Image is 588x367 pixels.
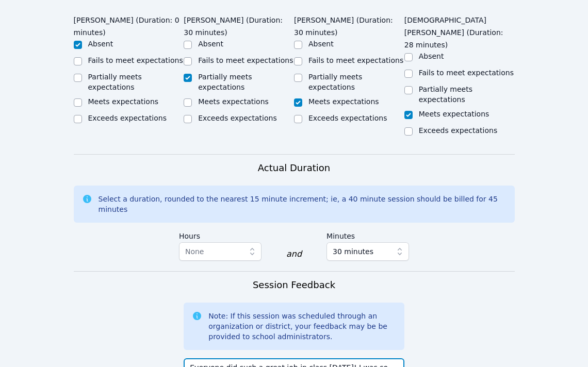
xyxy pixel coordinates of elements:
legend: [PERSON_NAME] (Duration: 0 minutes) [74,11,184,39]
button: None [179,242,262,261]
label: Absent [308,40,334,48]
button: 30 minutes [326,242,409,261]
label: Fails to meet expectations [308,56,403,64]
div: Note: If this session was scheduled through an organization or district, your feedback may be be ... [208,311,396,342]
div: and [286,248,302,260]
label: Meets expectations [88,97,159,106]
legend: [PERSON_NAME] (Duration: 30 minutes) [294,11,404,39]
label: Fails to meet expectations [419,69,514,77]
label: Meets expectations [198,97,269,106]
label: Exceeds expectations [198,114,276,122]
label: Meets expectations [308,97,379,106]
label: Meets expectations [419,110,489,118]
label: Partially meets expectations [198,73,252,91]
label: Exceeds expectations [419,126,497,135]
label: Minutes [326,227,409,242]
legend: [DEMOGRAPHIC_DATA][PERSON_NAME] (Duration: 28 minutes) [404,11,515,51]
label: Absent [198,40,223,48]
label: Fails to meet expectations [88,56,183,64]
label: Fails to meet expectations [198,56,293,64]
span: 30 minutes [333,245,373,258]
label: Absent [88,40,113,48]
label: Exceeds expectations [308,114,387,122]
div: Select a duration, rounded to the nearest 15 minute increment; ie, a 40 minute session should be ... [99,194,507,214]
label: Partially meets expectations [419,85,472,104]
label: Hours [179,227,262,242]
h3: Actual Duration [258,161,330,175]
label: Partially meets expectations [308,73,362,91]
legend: [PERSON_NAME] (Duration: 30 minutes) [184,11,294,39]
h3: Session Feedback [253,278,335,292]
label: Partially meets expectations [88,73,142,91]
label: Absent [419,52,444,60]
label: Exceeds expectations [88,114,167,122]
span: None [185,247,204,256]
